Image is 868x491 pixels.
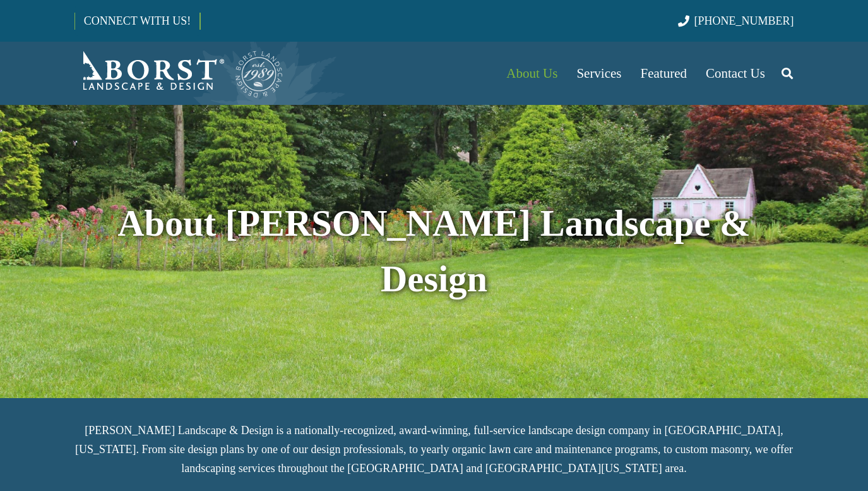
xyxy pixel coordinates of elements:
[567,42,631,105] a: Services
[576,66,621,81] span: Services
[706,66,765,81] span: Contact Us
[75,6,199,36] a: CONNECT WITH US!
[117,203,751,300] strong: About [PERSON_NAME] Landscape & Design
[631,42,696,105] a: Featured
[694,15,794,27] span: [PHONE_NUMBER]
[696,42,775,105] a: Contact Us
[775,58,800,89] a: Search
[678,15,794,27] a: [PHONE_NUMBER]
[497,42,567,105] a: About Us
[74,48,284,99] a: Borst-Logo
[506,66,557,81] span: About Us
[74,421,794,478] p: [PERSON_NAME] Landscape & Design is a nationally-recognized, award-winning, full-service landscap...
[641,66,687,81] span: Featured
